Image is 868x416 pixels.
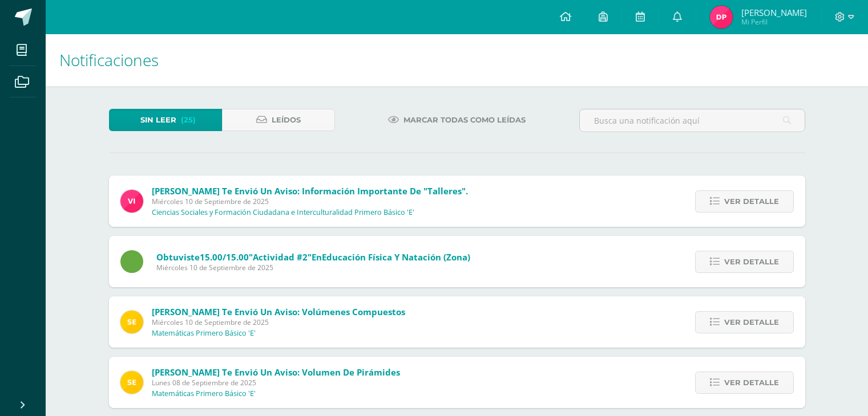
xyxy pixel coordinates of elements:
span: Obtuviste en [156,251,470,263]
span: [PERSON_NAME] te envió un aviso: Volumen de Pirámides [152,366,400,378]
p: Matemáticas Primero Básico 'E' [152,389,256,398]
img: 03c2987289e60ca238394da5f82a525a.png [120,371,143,394]
span: Miércoles 10 de Septiembre de 2025 [152,317,405,327]
span: (25) [181,109,196,130]
span: Ver detalle [724,312,779,333]
span: Lunes 08 de Septiembre de 2025 [152,378,400,388]
input: Busca una notificación aquí [580,109,805,132]
span: Educación Física y Natación (Zona) [322,251,470,263]
img: bd6d0aa147d20350c4821b7c643124fa.png [120,190,143,213]
span: Leídos [272,109,301,130]
span: Mi Perfil [741,17,807,27]
span: Ver detalle [724,251,779,272]
img: 59f2ec22ffdda252c69cec5c330313cb.png [710,6,733,28]
p: Matemáticas Primero Básico 'E' [152,329,256,338]
a: Sin leer(25) [109,109,222,131]
span: 15.00/15.00 [200,251,249,263]
span: Ver detalle [724,191,779,212]
span: Notificaciones [59,49,159,71]
span: Miércoles 10 de Septiembre de 2025 [152,197,468,206]
span: "Actividad #2" [249,251,312,263]
span: [PERSON_NAME] te envió un aviso: Información importante de "Talleres". [152,185,468,197]
span: Marcar todas como leídas [403,109,526,130]
span: [PERSON_NAME] [741,7,807,18]
span: Ver detalle [724,372,779,393]
a: Marcar todas como leídas [374,109,540,131]
p: Ciencias Sociales y Formación Ciudadana e Interculturalidad Primero Básico 'E' [152,208,414,217]
span: [PERSON_NAME] te envió un aviso: Volúmenes Compuestos [152,306,405,317]
span: Sin leer [140,109,176,130]
span: Miércoles 10 de Septiembre de 2025 [156,263,470,272]
img: 03c2987289e60ca238394da5f82a525a.png [120,311,143,333]
a: Leídos [222,109,335,131]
